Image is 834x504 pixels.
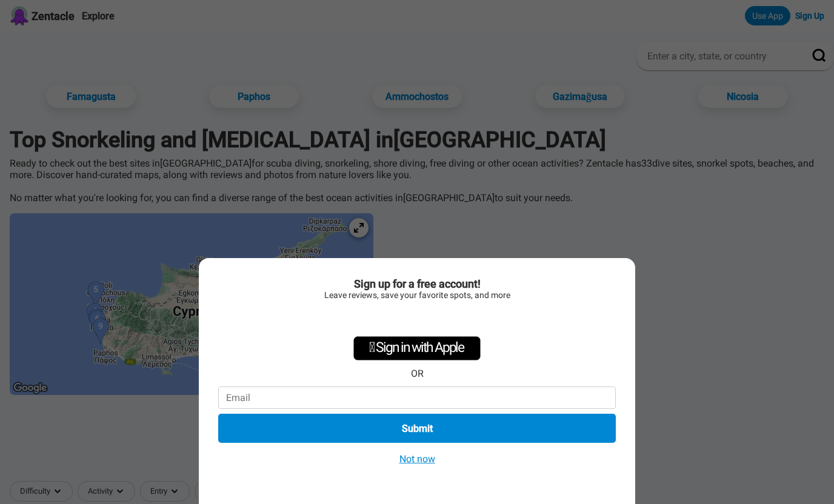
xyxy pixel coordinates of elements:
[348,306,486,333] iframe: Schaltfläche „Über Google anmelden“
[353,336,481,360] div: Sign in with Apple
[218,414,616,443] button: Submit
[218,290,616,300] div: Leave reviews, save your favorite spots, and more
[218,386,616,409] input: Email
[354,306,480,333] div: Über Google anmelden. Wird in neuem Tab geöffnet.
[396,453,439,465] button: Not now
[411,368,424,379] div: OR
[218,277,616,290] div: Sign up for a free account!
[585,12,822,208] iframe: Dialogfeld „Über Google anmelden“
